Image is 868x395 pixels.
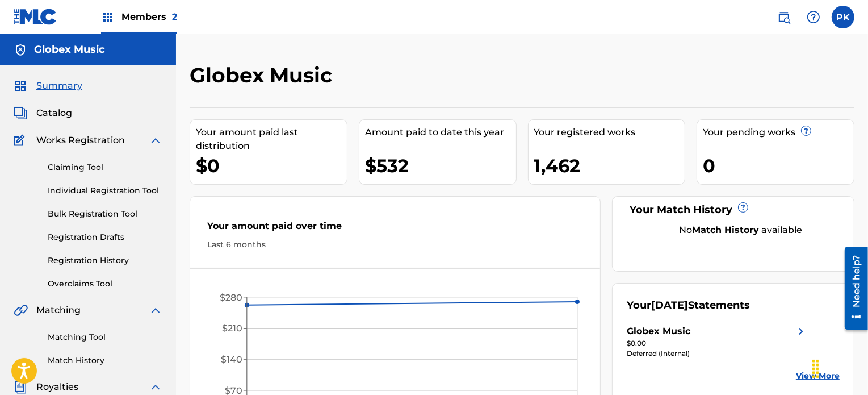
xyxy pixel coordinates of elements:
div: Your amount paid over time [207,219,583,239]
img: Royalties [14,380,27,394]
a: Globex Musicright chevron icon$0.00Deferred (Internal) [627,325,807,359]
span: Royalties [36,380,78,394]
span: [DATE] [651,299,688,311]
a: Public Search [773,6,795,28]
div: No available [641,223,840,237]
span: Summary [36,79,82,93]
img: Matching [14,303,28,317]
img: Top Rightsholders [101,10,115,24]
a: Overclaims Tool [48,278,162,290]
div: Your Match History [627,202,840,218]
a: CatalogCatalog [14,106,72,120]
a: Individual Registration Tool [48,185,162,197]
div: Last 6 months [207,239,583,251]
img: Summary [14,79,27,93]
div: Виджет чата [811,340,868,395]
a: Claiming Tool [48,161,162,173]
tspan: $140 [221,354,242,365]
img: help [807,10,820,24]
div: $532 [365,153,516,178]
a: View More [796,370,840,382]
div: Перетащить [807,352,825,386]
a: Bulk Registration Tool [48,208,162,220]
span: 2 [172,11,177,22]
div: 0 [703,153,854,178]
img: search [777,10,791,24]
div: Your pending works [703,126,854,139]
h2: Globex Music [190,63,338,88]
a: Registration History [48,255,162,267]
span: Catalog [36,106,72,120]
img: Accounts [14,43,27,57]
img: expand [149,380,162,394]
span: ? [739,203,748,212]
img: Catalog [14,106,27,120]
a: Matching Tool [48,331,162,343]
iframe: Resource Center [836,243,868,334]
img: Works Registration [14,134,28,147]
a: Registration Drafts [48,231,162,243]
img: expand [149,134,162,147]
div: 1,462 [534,153,685,178]
tspan: $210 [222,323,242,334]
strong: Match History [692,224,759,235]
div: Globex Music [627,325,690,338]
div: Your registered works [534,126,685,139]
span: Works Registration [36,134,125,147]
div: Deferred (Internal) [627,348,807,359]
img: MLC Logo [14,9,57,25]
img: expand [149,303,162,317]
div: Your Statements [627,298,750,313]
div: User Menu [832,6,854,28]
span: ? [802,126,811,135]
span: Matching [36,303,81,317]
a: Match History [48,355,162,367]
iframe: Chat Widget [811,340,868,395]
div: Help [802,6,825,28]
div: $0 [196,153,347,178]
h5: Globex Music [34,43,105,56]
tspan: $280 [220,292,242,303]
div: Amount paid to date this year [365,126,516,139]
div: Your amount paid last distribution [196,126,347,153]
a: SummarySummary [14,79,82,93]
img: right chevron icon [794,325,808,338]
div: $0.00 [627,338,807,348]
span: Members [121,10,177,23]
